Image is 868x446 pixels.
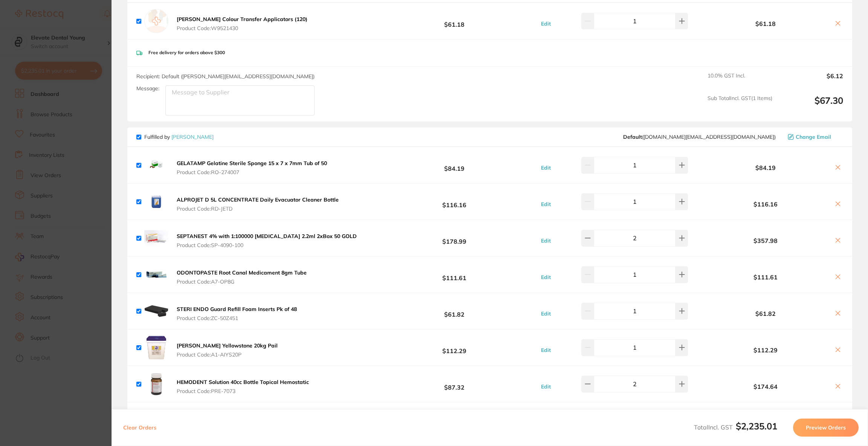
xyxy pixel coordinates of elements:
b: STERI ENDO Guard Refill Foam Inserts Pk of 48 [177,306,297,313]
b: $178.99 [384,231,525,245]
span: Product Code: RO-274007 [177,169,327,175]
span: 10.0 % GST Incl. [708,73,772,89]
span: Recipient: Default ( [PERSON_NAME][EMAIL_ADDRESS][DOMAIN_NAME] ) [136,73,315,80]
img: bzBhajBldA [144,262,168,287]
b: $112.29 [384,341,525,355]
img: amNqanVjdg [144,372,168,396]
button: ODONTOPASTE Root Canal Medicament 8gm Tube Product Code:A7-OP8G [174,269,309,285]
b: Default [623,133,642,140]
div: Choose a greener path in healthcare! [33,23,134,30]
i: Discount will be applied on the supplier’s end. [33,64,130,77]
b: $2,235.01 [736,420,777,432]
button: SEPTANEST 4% with 1:100000 [MEDICAL_DATA] 2.2ml 2xBox 50 GOLD Product Code:SP-4090-100 [174,233,359,249]
button: Edit [539,237,553,244]
img: cTgxajJ5aw [144,226,168,250]
span: Total Incl. GST [694,423,777,431]
button: [PERSON_NAME] Colour Transfer Applicators (120) Product Code:W9521430 [174,16,310,32]
img: YTgzNWViMg [144,190,168,214]
button: Edit [539,201,553,208]
b: $84.19 [702,164,830,171]
b: $61.18 [384,14,525,28]
b: $61.18 [702,20,830,27]
b: $116.16 [384,195,525,209]
button: HEMODENT Solution 40cc Bottle Topical Hemostatic Product Code:PRE-7073 [174,379,311,394]
b: $61.82 [702,310,830,317]
button: Edit [539,310,553,317]
div: Hi [PERSON_NAME], [33,12,134,20]
span: Change Email [796,134,831,140]
b: SEPTANEST 4% with 1:100000 [MEDICAL_DATA] 2.2ml 2xBox 50 GOLD [177,233,357,240]
b: $174.64 [702,383,830,390]
b: GELATAMP Gelatine Sterile Sponge 15 x 7 x 7mm Tub of 50 [177,160,327,167]
button: STERI ENDO Guard Refill Foam Inserts Pk of 48 Product Code:ZC-50Z451 [174,306,299,322]
label: Message: [136,85,159,92]
span: Product Code: RD-JETD [177,206,339,212]
p: Free delivery for orders above $300 [148,50,225,55]
span: Product Code: SP-4090-100 [177,242,357,248]
img: ZXdrZ3AyaA [144,153,168,177]
b: $84.19 [384,158,525,172]
b: HEMODENT Solution 40cc Bottle Topical Hemostatic [177,379,309,385]
button: Preview Orders [793,419,859,437]
b: $111.61 [702,274,830,281]
span: customer.care@henryschein.com.au [623,134,776,140]
button: Edit [539,164,553,171]
b: $112.29 [702,347,830,353]
p: Fulfilled by [144,134,214,140]
button: GELATAMP Gelatine Sterile Sponge 15 x 7 x 7mm Tub of 50 Product Code:RO-274007 [174,160,329,176]
b: $116.16 [702,201,830,208]
b: ODONTOPASTE Root Canal Medicament 8gm Tube [177,269,307,276]
b: [PERSON_NAME] Colour Transfer Applicators (120) [177,16,307,23]
button: Change Email [785,133,843,140]
button: [PERSON_NAME] Yellowstone 20kg Pail Product Code:A1-AIYS20P [174,342,280,358]
div: 🌱Get 20% off all RePractice products on Restocq until [DATE]. Simply head to Browse Products and ... [33,34,134,79]
b: [PERSON_NAME] Yellowstone 20kg Pail [177,342,278,349]
b: $87.32 [384,377,525,391]
div: message notification from Restocq, 2h ago. Hi Connie, Choose a greener path in healthcare! 🌱Get 2... [11,7,139,140]
b: $111.61 [384,268,525,282]
div: Message content [33,12,134,125]
button: Edit [539,274,553,281]
button: Clear Orders [121,419,159,437]
b: ALPROJET D 5L CONCENTRATE Daily Evacuator Cleaner Bottle [177,196,339,203]
button: ALPROJET D 5L CONCENTRATE Daily Evacuator Cleaner Bottle Product Code:RD-JETD [174,196,341,212]
b: $357.98 [702,237,830,244]
span: Product Code: A1-AIYS20P [177,352,278,358]
p: Message from Restocq, sent 2h ago [33,128,134,135]
b: $61.82 [384,304,525,318]
output: $67.30 [778,95,843,116]
button: Edit [539,20,553,27]
button: Edit [539,347,553,353]
img: dTZlNDR3cQ [144,299,168,323]
button: Edit [539,383,553,390]
a: [PERSON_NAME] [171,133,214,140]
img: dTc2bXgyeg [144,335,168,360]
span: Product Code: W9521430 [177,25,307,31]
span: Product Code: PRE-7073 [177,388,309,394]
img: empty.jpg [144,9,168,33]
img: Profile image for Restocq [17,14,29,26]
output: $6.12 [778,73,843,89]
span: Product Code: ZC-50Z451 [177,315,297,321]
span: Sub Total Incl. GST ( 1 Items) [708,95,772,116]
span: Product Code: A7-OP8G [177,279,307,285]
